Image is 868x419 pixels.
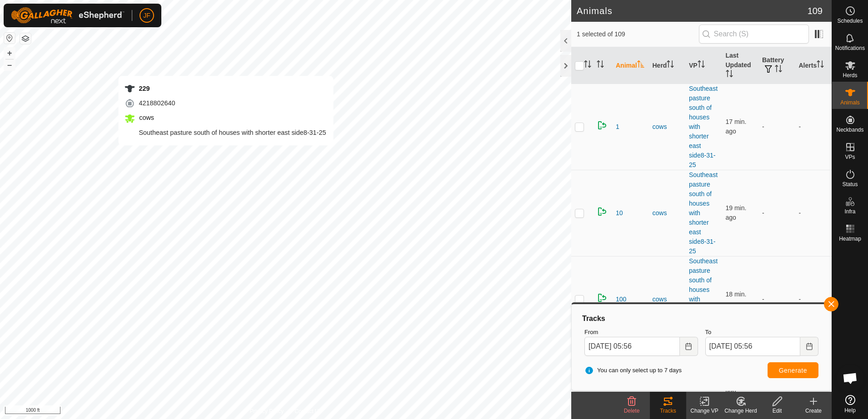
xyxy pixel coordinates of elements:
a: Help [832,391,868,417]
input: Search (S) [699,25,809,44]
td: - [795,256,832,342]
span: VPs [845,154,855,160]
span: Heatmap [839,236,861,242]
div: 229 [124,83,326,94]
button: + [4,48,15,59]
div: Change VP [686,407,723,415]
p-sorticon: Activate to sort [817,62,824,69]
button: Choose Date [800,337,818,356]
h2: Animals [577,5,808,16]
img: returning on [597,120,608,131]
label: To [705,328,819,337]
a: Privacy Policy [249,407,284,415]
button: Map Layers [20,33,31,44]
button: Reset Map [4,33,15,44]
th: VP [685,47,722,84]
span: Animals [840,100,860,105]
span: cows [137,114,154,121]
td: - [795,84,832,170]
a: Southeast pasture south of houses with shorter east side8-31-25 [689,85,718,168]
a: Southeast pasture south of houses with shorter east side8-31-25 [689,171,718,255]
span: 10 [616,208,623,218]
button: Generate [768,362,818,378]
span: Notifications [835,45,865,51]
span: You can only select up to 7 days [584,366,682,375]
p-sorticon: Activate to sort [597,62,604,69]
label: From [584,328,698,337]
span: Infra [844,209,855,214]
td: - [758,84,795,170]
span: Help [844,408,856,413]
a: Contact Us [294,407,321,415]
span: Sep 3, 2025, 5:37 AM [726,291,747,307]
th: Alerts [795,47,832,84]
span: Sep 3, 2025, 5:37 AM [726,118,747,135]
p-sorticon: Activate to sort [698,62,705,69]
td: - [758,256,795,342]
span: Delete [624,408,640,414]
div: Tracks [650,407,686,415]
div: 4218802640 [124,98,326,108]
th: Herd [649,47,686,84]
p-sorticon: Activate to sort [726,71,733,79]
th: Battery [758,47,795,84]
div: Create [795,407,832,415]
div: Southeast pasture south of houses with shorter east side8-31-25 [124,128,326,138]
button: Choose Date [680,337,698,356]
img: Gallagher Logo [11,7,125,24]
span: 1 [616,122,619,132]
img: returning on [597,292,608,303]
button: – [4,59,15,70]
div: cows [653,208,682,218]
p-sorticon: Activate to sort [637,62,644,69]
span: Status [842,182,858,187]
div: cows [653,295,682,304]
span: 109 [808,4,823,18]
span: Neckbands [836,127,863,133]
p-sorticon: Activate to sort [775,66,782,74]
a: Open chat [837,365,864,392]
td: - [758,170,795,256]
th: Last Updated [722,47,759,84]
span: Generate [779,367,807,374]
span: Sep 3, 2025, 5:36 AM [726,204,747,221]
span: 100 [616,295,626,304]
td: - [795,170,832,256]
span: 1 selected of 109 [577,30,699,39]
div: cows [653,122,682,132]
span: Herds [843,73,857,78]
p-sorticon: Activate to sort [667,62,674,69]
a: Southeast pasture south of houses with shorter east side8-31-25 [689,257,718,341]
div: Tracks [581,313,822,324]
th: Animal [612,47,649,84]
img: returning on [597,206,608,217]
span: JF [143,11,150,20]
div: Edit [759,407,795,415]
div: Change Herd [723,407,759,415]
span: Schedules [837,18,863,24]
p-sorticon: Activate to sort [584,62,591,69]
